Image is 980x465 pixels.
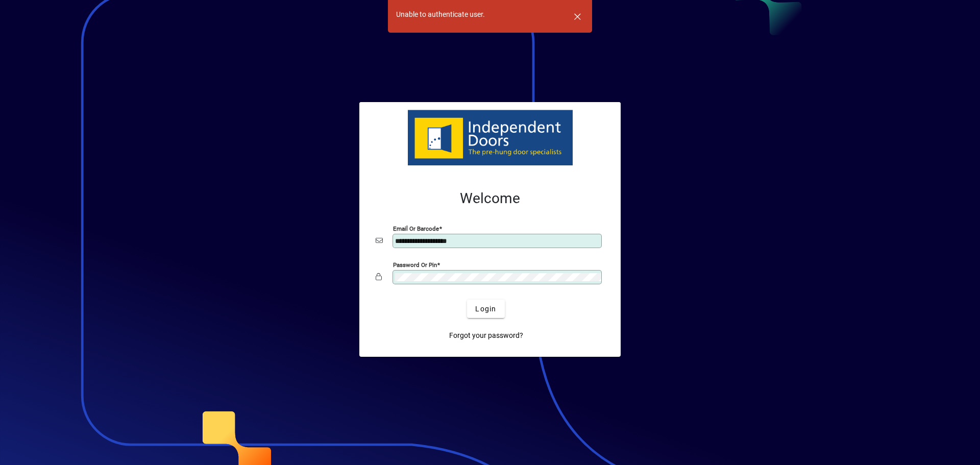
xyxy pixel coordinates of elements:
span: Login [475,304,496,314]
button: Login [467,300,504,318]
div: Unable to authenticate user. [396,9,485,20]
button: Dismiss [565,4,590,29]
mat-label: Password or Pin [393,261,437,268]
a: Forgot your password? [445,326,527,345]
span: Forgot your password? [449,330,523,341]
h2: Welcome [376,190,604,207]
mat-label: Email or Barcode [393,225,439,232]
